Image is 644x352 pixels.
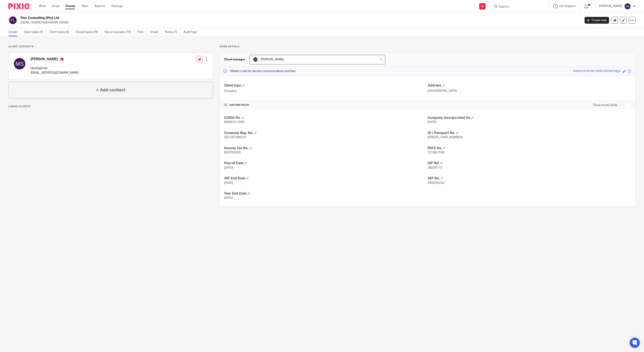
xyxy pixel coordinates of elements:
[224,131,428,135] h4: Company Reg. No.
[223,69,296,73] p: Master code for secure communications and files
[31,66,79,71] p: 0834580740
[184,28,200,36] a: Audit logs
[428,161,631,165] h4: UIF Ref
[20,20,578,25] p: [EMAIL_ADDRESS][DOMAIN_NAME]
[224,136,246,139] span: 2021/621895/07
[593,103,617,107] label: Show empty fields
[105,28,134,36] a: Recurring tasks (10)
[75,28,101,36] a: Closed tasks (29)
[261,58,284,61] span: [PERSON_NAME]
[20,16,467,20] h2: Flex Consulting (Pty) Ltd
[60,57,64,61] i: Primary
[165,28,180,36] a: Notes (1)
[31,71,79,75] p: [EMAIL_ADDRESS][DOMAIN_NAME]
[31,57,79,62] h4: [PERSON_NAME]
[428,166,442,169] span: 2803971/2
[224,176,428,181] h4: VAT End Date
[498,5,536,9] input: Search
[24,28,46,36] a: Open tasks (5)
[599,4,622,8] p: [PERSON_NAME]
[224,191,428,196] h4: Year End Date
[428,83,631,88] h4: Address
[428,151,444,154] span: 7210827939
[224,146,428,150] h4: Income Tax No.
[224,83,428,88] h4: Client type
[8,105,213,108] p: Linked clients
[220,45,636,48] p: More details
[8,3,30,9] img: Pixie
[585,17,609,24] a: Create task
[253,57,258,62] img: svg%3E
[428,89,631,93] p: [GEOGRAPHIC_DATA]
[224,89,428,93] p: Company
[224,196,233,199] span: [DATE]
[428,146,631,150] h4: PAYE No.
[8,28,21,36] a: Details
[428,176,631,181] h4: VAT No.
[8,45,213,48] p: Client contacts
[428,181,444,184] span: 4400320232
[111,4,123,8] a: Settings
[39,4,46,8] a: Work
[624,3,631,10] img: svg%3E
[95,4,105,8] a: Reports
[428,136,462,139] span: [CREDIT_CARD_NUMBER]
[50,28,72,36] a: Client tasks (0)
[8,16,17,25] img: svg%3E
[224,116,428,120] h4: COIDA No.
[150,28,162,36] a: Emails
[224,57,245,62] h3: Client manager
[52,4,59,8] a: Email
[13,57,26,70] img: svg%3E
[137,28,147,36] a: Files
[65,4,75,8] a: Clients
[224,103,428,107] h4: CUSTOM FIELDS
[428,121,436,124] span: [DATE]
[81,4,88,8] a: Team
[559,5,576,8] span: Get Support
[224,151,241,154] span: 9507050202
[224,181,233,184] span: [DATE]
[573,69,621,74] div: awesome-brown-polka-dotted-eggs
[428,131,631,135] h4: ID / Passport No.
[96,87,126,93] h4: + Add contact
[428,116,631,120] h4: Company Incorporated On
[224,166,233,169] span: [DATE]
[224,121,244,124] span: 990001511906
[224,161,428,165] h4: Payroll Date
